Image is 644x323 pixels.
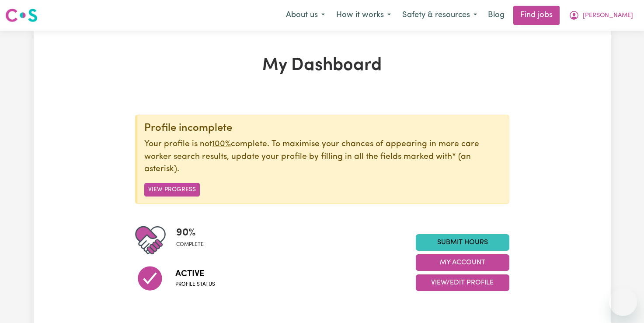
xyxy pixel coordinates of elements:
u: 100% [212,140,231,148]
button: View Progress [144,183,200,197]
a: Find jobs [513,6,560,25]
div: Profile completeness: 90% [176,225,211,256]
button: My Account [416,254,509,271]
img: Careseekers logo [5,7,38,23]
p: Your profile is not complete. To maximise your chances of appearing in more care worker search re... [144,138,502,176]
span: [PERSON_NAME] [583,11,633,21]
span: complete [176,241,204,249]
h1: My Dashboard [135,55,509,76]
span: 90 % [176,225,204,241]
button: My Account [563,6,639,25]
div: Profile incomplete [144,122,502,135]
button: About us [280,6,331,25]
a: Careseekers logo [5,5,38,25]
a: Blog [483,6,510,25]
span: Active [175,267,215,281]
button: How it works [331,6,397,25]
button: View/Edit Profile [416,274,509,291]
a: Submit Hours [416,234,509,251]
button: Safety & resources [397,6,483,25]
iframe: Button to launch messaging window [609,288,637,316]
span: Profile status [175,281,215,288]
